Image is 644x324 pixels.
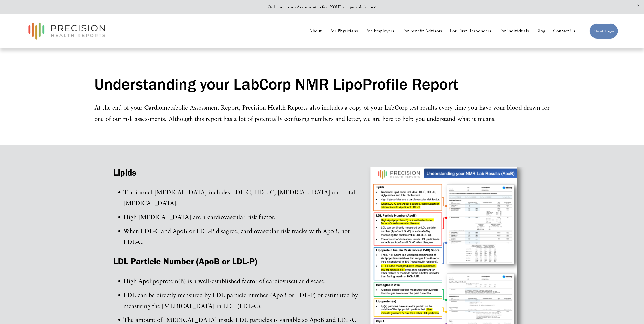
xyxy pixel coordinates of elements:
p: LDL can be directly measured by LDL particle number (ApoB or LDL-P) or estimated by measuring the... [123,290,359,311]
a: Contact Us [553,27,575,35]
a: About [309,27,322,35]
p: When LDL-C and ApoB or LDL-P disagree, cardiovascular risk tracks with ApoB, not LDL-C. [123,225,359,247]
a: Client Login [589,23,618,39]
a: Blog [536,27,545,35]
strong: LDL Particle Number (ApoB or LDL-P) [113,256,257,267]
a: For Employers [365,27,394,35]
p: High [MEDICAL_DATA] are a cardiovascular risk factor. [123,212,359,222]
img: Precision Health Reports [26,20,108,42]
a: For Individuals [499,27,529,35]
a: For Physicians [329,27,358,35]
p: Traditional [MEDICAL_DATA] includes LDL-C, HDL-C, [MEDICAL_DATA] and total [MEDICAL_DATA]. [123,187,359,208]
p: High Apolipoprotein(B) is a well-established factor of cardiovascular disease. [123,276,359,287]
h1: Understanding your LabCorp NMR LipoProfile Report [94,74,550,94]
a: For First-Responders [450,27,491,35]
strong: Lipids [113,167,136,178]
p: At the end of your Cardiometabolic Assessment Report, Precision Health Reports also includes a co... [94,102,550,124]
a: For Benefit Advisors [402,27,442,35]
